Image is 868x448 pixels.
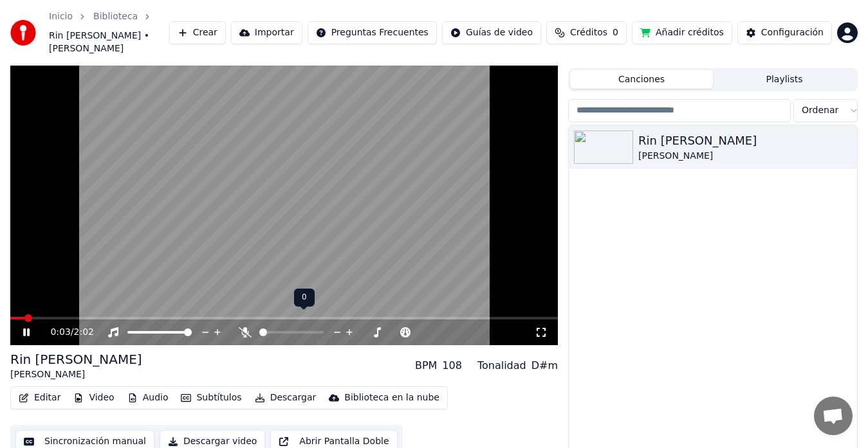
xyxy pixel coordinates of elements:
[344,391,439,404] div: Biblioteca en la nube
[477,358,526,373] div: Tonalidad
[49,10,169,55] nav: breadcrumb
[10,350,142,368] div: Rin [PERSON_NAME]
[49,30,169,55] span: Rin [PERSON_NAME] • [PERSON_NAME]
[250,389,322,407] button: Descargar
[442,21,541,44] button: Guías de video
[10,20,36,46] img: youka
[50,326,81,339] div: /
[122,389,174,407] button: Audio
[570,70,713,89] button: Canciones
[10,368,142,381] div: [PERSON_NAME]
[761,26,824,39] div: Configuración
[638,150,852,163] div: [PERSON_NAME]
[442,358,462,373] div: 108
[546,21,627,44] button: Créditos0
[570,26,607,39] span: Créditos
[737,21,832,44] button: Configuración
[632,21,732,44] button: Añadir créditos
[802,104,838,117] span: Ordenar
[308,21,437,44] button: Preguntas Frecuentes
[713,70,856,89] button: Playlists
[169,21,226,44] button: Crear
[93,10,138,23] a: Biblioteca
[531,358,558,373] div: D#m
[415,358,437,373] div: BPM
[294,289,315,307] div: 0
[231,21,302,44] button: Importar
[613,26,618,39] span: 0
[49,10,73,23] a: Inicio
[176,389,246,407] button: Subtítulos
[814,397,853,435] div: Chat abierto
[638,132,852,150] div: Rin [PERSON_NAME]
[14,389,66,407] button: Editar
[50,326,70,339] span: 0:03
[68,389,119,407] button: Video
[74,326,94,339] span: 2:02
